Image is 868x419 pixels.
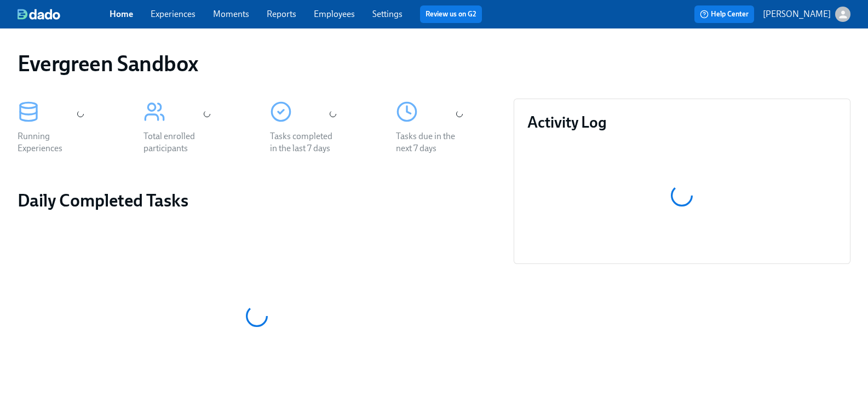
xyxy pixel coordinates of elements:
div: Tasks completed in the last 7 days [270,130,340,154]
a: Employees [314,9,355,19]
div: Total enrolled participants [143,130,214,154]
button: [PERSON_NAME] [763,7,850,22]
button: Review us on G2 [420,5,482,23]
span: Help Center [700,9,749,20]
h3: Activity Log [527,112,837,132]
h1: Evergreen Sandbox [18,50,198,77]
div: Tasks due in the next 7 days [396,130,466,154]
a: Moments [213,9,249,19]
h2: Daily Completed Tasks [18,190,496,211]
a: dado [18,9,110,20]
a: Experiences [151,9,196,19]
button: Help Center [694,5,754,23]
a: Reports [267,9,296,19]
a: Settings [372,9,403,19]
a: Home [110,9,133,19]
a: Review us on G2 [426,9,476,20]
img: dado [18,9,60,20]
div: Running Experiences [18,130,88,154]
p: [PERSON_NAME] [763,8,831,20]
